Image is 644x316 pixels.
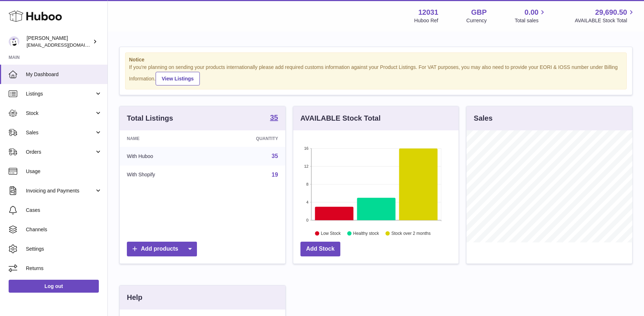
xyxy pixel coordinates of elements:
strong: 12031 [418,8,438,17]
span: My Dashboard [26,71,102,78]
span: Settings [26,246,102,252]
span: AVAILABLE Stock Total [575,17,635,24]
span: Listings [26,90,95,97]
text: Stock over 2 months [391,231,431,236]
text: 8 [306,182,308,186]
text: 16 [304,146,308,150]
a: Log out [9,280,99,293]
text: 4 [306,200,308,204]
h3: Sales [474,113,492,123]
span: Orders [26,149,95,155]
h3: Total Listings [127,113,173,123]
div: If you're planning on sending your products internationally please add required customs informati... [129,64,623,85]
h3: Help [127,293,142,302]
text: Low Stock [321,231,341,236]
span: Total sales [515,17,547,24]
span: Usage [26,168,102,175]
strong: 35 [270,114,278,121]
a: 35 [272,153,278,159]
td: With Huboo [120,147,209,166]
a: 29,690.50 AVAILABLE Stock Total [575,8,635,24]
span: Cases [26,207,102,214]
a: 19 [272,172,278,178]
th: Quantity [209,130,285,147]
span: Sales [26,129,95,136]
text: Healthy stock [353,231,379,236]
strong: GBP [471,8,487,17]
a: View Listings [156,72,200,85]
strong: Notice [129,56,623,63]
span: Invoicing and Payments [26,187,95,194]
a: 35 [270,114,278,122]
span: Returns [26,265,102,272]
span: 29,690.50 [595,8,627,17]
div: [PERSON_NAME] [27,35,91,48]
span: [EMAIL_ADDRESS][DOMAIN_NAME] [27,42,106,48]
a: Add Stock [300,242,340,256]
text: 0 [306,218,308,222]
td: With Shopify [120,166,209,184]
h3: AVAILABLE Stock Total [300,113,381,123]
img: admin@makewellforyou.com [9,36,19,47]
span: Channels [26,226,102,233]
span: Stock [26,110,95,117]
a: Add products [127,242,197,256]
th: Name [120,130,209,147]
span: 0.00 [525,8,539,17]
a: 0.00 Total sales [515,8,547,24]
div: Currency [466,17,487,24]
text: 12 [304,164,308,168]
div: Huboo Ref [414,17,438,24]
